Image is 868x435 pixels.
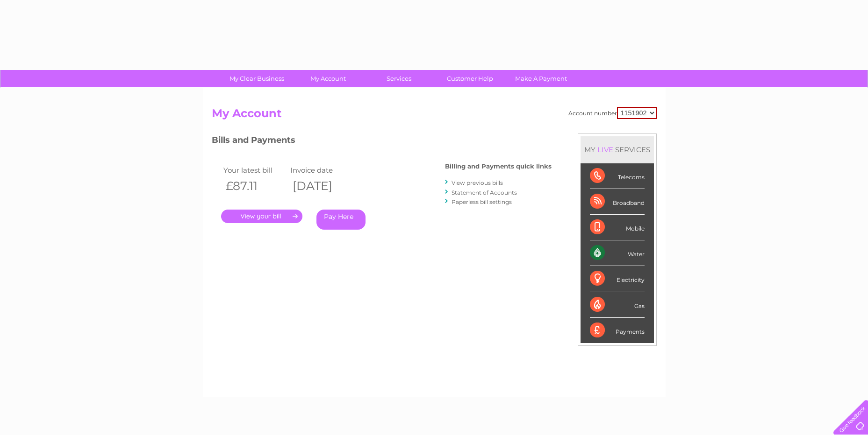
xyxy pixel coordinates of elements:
div: MY SERVICES [581,136,654,163]
h4: Billing and Payments quick links [445,163,552,170]
div: Water [590,240,645,266]
h2: My Account [212,107,657,125]
div: Payments [590,318,645,343]
div: Gas [590,292,645,318]
a: My Clear Business [218,70,295,87]
a: Services [360,70,438,87]
div: Telecoms [590,163,645,189]
a: Pay Here [316,210,366,230]
a: Make A Payment [502,70,580,87]
div: Electricity [590,266,645,292]
a: View previous bills [452,179,503,186]
td: Your latest bill [221,164,288,176]
td: Invoice date [288,164,355,176]
div: Account number [568,107,657,119]
div: Mobile [590,215,645,240]
th: [DATE] [288,176,355,196]
a: My Account [289,70,366,87]
div: LIVE [595,145,615,154]
a: Statement of Accounts [452,189,517,196]
a: Customer Help [431,70,509,87]
a: Paperless bill settings [452,198,512,205]
a: . [221,210,302,223]
div: Broadband [590,189,645,215]
th: £87.11 [221,176,288,196]
h3: Bills and Payments [212,133,552,150]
